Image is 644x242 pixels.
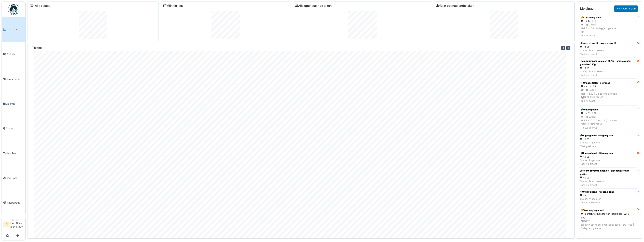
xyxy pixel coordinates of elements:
[3,221,9,227] li: LC
[3,218,24,231] a: LC ManagerLinh Chau mong thuy
[580,137,614,141] div: Hal 2
[580,190,614,194] div: Uitgang band - Uitgang band
[7,77,24,81] span: Onderhoud
[581,16,635,19] div: Cobot weight lift
[580,176,636,179] div: Hal 2
[580,42,616,45] div: Sensor klok 14 - Sensor klok 14
[579,206,637,240] a: Verstopping urinoir toiletten ter hoogte van laadkades 1/2/3 -sas [DATE]toiletten ter hoogte van ...
[2,166,25,190] a: Voorraad
[2,17,25,42] a: Dashboard
[580,169,636,176] div: slecht gevormde pakjes - slecht gevormde pakjes
[581,212,635,219] div: toiletten ter hoogte van laadkades 1/2/3 -sas
[579,132,637,150] a: Uitgang band - Uitgang band Hal 2 Status: AfgeslotenTaak gesloten
[579,150,637,168] a: Uitgang band - Uitgang band Hal 2 Status: AfgeslotenTaak volbracht
[10,218,24,230] li: Linh Chau mong thuy
[2,116,25,141] a: Zones
[580,155,614,159] div: Hal 2
[579,40,637,58] a: Sensor klok 14 - Sensor klok 14 Hal 2 Status: Te controlerenTaak volbracht
[579,105,637,132] a: Uitgang band Hal 2 - L77 1 |[DATE]Hal 2 - L77 | 0 dag(en) geleden [PERSON_NAME]Ticket gesloten
[7,52,24,56] span: Tickets
[436,4,474,8] a: Mijn openstaande taken
[581,115,635,129] div: 1 | [DATE] Hal 2 - L77 | 0 dag(en) geleden [PERSON_NAME] Ticket gesloten
[581,219,635,237] div: [DATE] toiletten ter hoogte van laadkades 1/2/3 -sas | 0 dag(en) geleden Nieuw ticket
[581,81,635,85] div: Change teflon- nowopac
[163,4,183,8] a: Mijn tickets
[580,7,595,10] h6: Meldingen
[580,159,614,166] div: Status: Afgesloten Taak volbracht
[581,88,635,103] div: 1 | [DATE] Hal 1 - L52 | 0 dag(en) geleden [PERSON_NAME] Nieuw ticket
[579,79,637,105] a: Change teflon- nowopac Hal 1 - L52 1 |[DATE]Hal 1 - L52 | 0 dag(en) geleden [PERSON_NAME]Nieuw ti...
[2,67,25,91] a: Onderhoud
[580,194,614,197] div: Hal 2
[295,4,332,8] a: Alle openstaande taken
[6,102,24,106] span: Agenda
[581,209,635,212] div: Verstopping urinoir
[580,197,614,204] div: Status: Afgesloten Taak toegewezen
[580,152,614,155] div: Uitgang band - Uitgang band
[581,23,635,37] div: 1 | [DATE] Hal 5 - L78 | 0 dag(en) geleden Nieuw ticket
[579,58,637,79] a: ombouw naar gemalen 227gr - ombouw naar gemalen 227gr Hal 2 Status: Te controlerenTaak volbracht
[2,141,25,165] a: Machines
[581,19,635,23] div: Hal 5 - L78
[2,91,25,116] a: Agenda
[7,28,24,31] span: Dashboard
[580,66,636,70] div: Hal 2
[581,108,635,111] div: Uitgang band
[7,201,24,204] span: Rapportage
[580,70,636,77] div: Status: Te controleren Taak volbracht
[579,188,637,206] a: Uitgang band - Uitgang band Hal 2 Status: AfgeslotenTaak toegewezen
[580,59,636,66] div: ombouw naar gemalen 227gr - ombouw naar gemalen 227gr
[7,151,24,155] span: Machines
[581,111,635,115] div: Hal 2 - L77
[580,49,616,56] div: Status: Te controleren Taak volbracht
[35,4,50,8] a: Alle tickets
[579,13,637,40] a: Cobot weight lift Hal 5 - L78 1 |[DATE]Hal 5 - L78 | 0 dag(en) geleden Nieuw ticket
[2,42,25,67] a: Tickets
[580,141,614,148] div: Status: Afgesloten Taak gesloten
[580,134,614,137] div: Uitgang band - Uitgang band
[579,167,637,188] a: slecht gevormde pakjes - slecht gevormde pakjes Hal 2 Status: Te controlerenTaak volbracht
[8,4,19,15] img: Badge_color-CXgf-gQk.svg
[580,45,616,49] div: Hal 2
[581,85,635,88] div: Hal 1 - L52
[614,5,638,12] a: Alles verwijderen
[7,176,24,180] span: Voorraad
[10,218,24,221] div: Manager
[6,127,24,130] span: Zones
[580,179,636,187] div: Status: Te controleren Taak volbracht
[2,190,25,215] a: Rapportage
[32,46,43,50] h6: Tickets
